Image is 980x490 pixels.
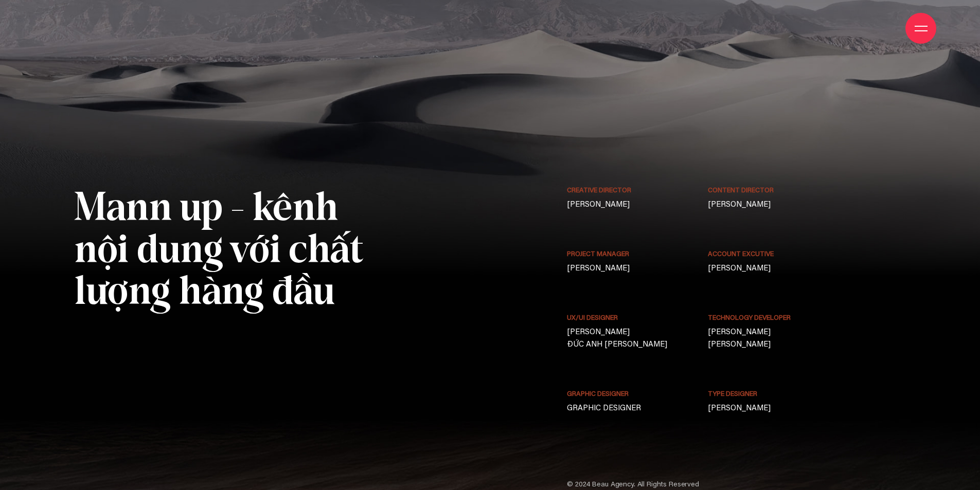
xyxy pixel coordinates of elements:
[708,313,835,324] small: technology developer
[567,313,694,324] small: UX/UI DESIGNER
[567,263,694,275] p: [PERSON_NAME]
[567,186,694,196] small: Creative Director
[567,249,694,260] small: PROJECT MANAGER
[708,403,835,415] p: [PERSON_NAME]
[708,263,835,275] p: [PERSON_NAME]
[708,249,835,260] small: Account excutive
[567,403,694,415] p: GRAPHIC DESIGNER
[567,326,694,351] p: [PERSON_NAME] ĐỨC ANH [PERSON_NAME]
[708,326,835,351] p: [PERSON_NAME] [PERSON_NAME]
[708,186,835,196] small: content Director
[567,199,694,211] p: [PERSON_NAME]
[567,389,694,400] small: GRAPHIC DESIGNER
[708,389,835,400] small: TYPE DESIGNER
[74,186,379,312] h2: Mann up - kênh nội dung với chất lượng hàng đầu
[708,199,835,211] p: [PERSON_NAME]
